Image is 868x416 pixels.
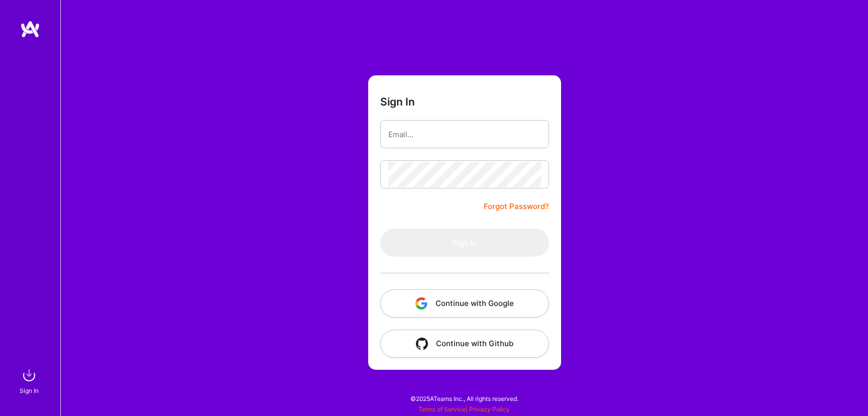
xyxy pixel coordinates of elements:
[416,338,428,350] img: icon
[380,229,549,257] button: Sign In
[19,365,39,385] img: sign in
[380,289,549,318] button: Continue with Google
[418,405,466,413] a: Terms of Service
[469,405,510,413] a: Privacy Policy
[380,95,415,108] h3: Sign In
[20,385,39,396] div: Sign In
[388,122,541,147] input: Email...
[418,405,510,413] span: |
[60,386,868,411] div: © 2025 ATeams Inc., All rights reserved.
[415,297,427,309] img: icon
[21,365,39,396] a: sign inSign In
[380,330,549,358] button: Continue with Github
[484,200,549,213] a: Forgot Password?
[20,20,40,38] img: logo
